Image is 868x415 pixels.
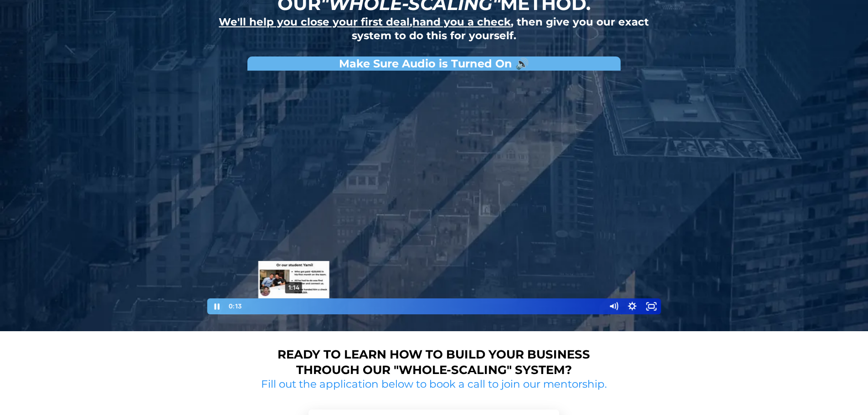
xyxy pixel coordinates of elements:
[339,57,529,70] strong: Make Sure Audio is Turned On 🔊
[219,15,410,28] u: We'll help you close your first deal
[219,15,649,42] strong: , , then give you our exact system to do this for yourself.
[412,15,511,28] u: hand you a check
[258,378,611,391] h2: Fill out the application below to book a call to join our mentorship.
[277,347,590,377] strong: Ready to learn how to build your business through our "whole-scaling" system?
